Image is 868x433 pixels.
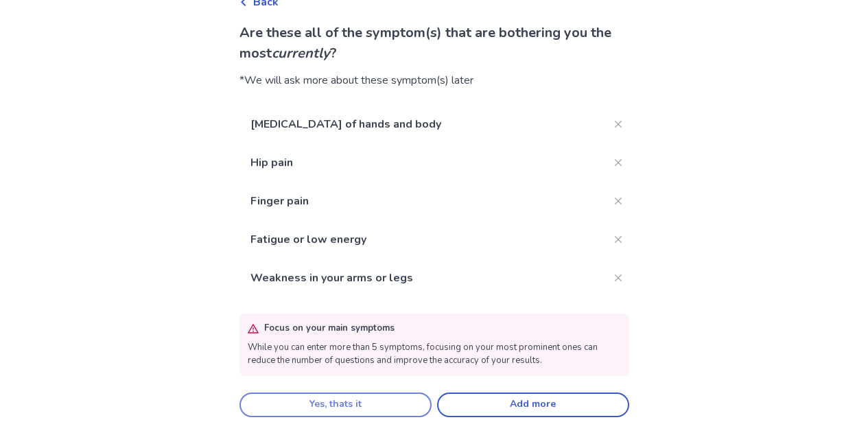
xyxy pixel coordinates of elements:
[607,229,629,250] button: Close
[248,341,621,368] p: While you can enter more than 5 symptoms, focusing on your most prominent ones can reduce the num...
[239,182,607,220] p: Finger pain
[239,23,629,64] p: Are these all of the symptom(s) that are bothering you the most ?
[607,152,629,174] button: Close
[239,259,607,297] p: Weakness in your arms or legs
[607,190,629,212] button: Close
[239,72,629,89] div: *We will ask more about these symptom(s) later
[272,44,330,62] i: currently
[239,393,432,417] button: Yes, thats it
[239,143,607,182] p: Hip pain
[239,220,607,259] p: Fatigue or low energy
[264,322,395,336] p: Focus on your main symptoms
[239,105,607,143] p: [MEDICAL_DATA] of hands and body
[607,267,629,289] button: Close
[437,393,629,417] button: Add more
[607,113,629,135] button: Close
